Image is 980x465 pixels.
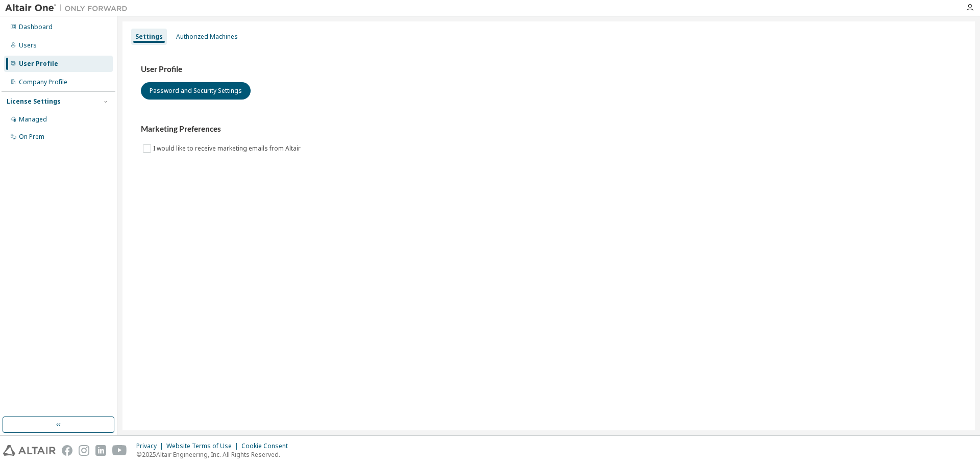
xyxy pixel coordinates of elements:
img: youtube.svg [112,445,127,456]
div: Settings [135,33,163,41]
div: Dashboard [19,23,53,31]
div: Cookie Consent [241,442,294,450]
img: altair_logo.svg [3,445,56,456]
div: Website Terms of Use [166,442,241,450]
div: Managed [19,115,47,124]
img: facebook.svg [62,445,72,456]
label: I would like to receive marketing emails from Altair [153,142,303,155]
button: Password and Security Settings [141,82,251,100]
h3: User Profile [141,64,957,75]
img: linkedin.svg [95,445,106,456]
img: instagram.svg [79,445,89,456]
div: On Prem [19,133,44,141]
div: Authorized Machines [176,33,238,41]
div: Company Profile [19,78,67,86]
div: License Settings [7,97,61,106]
div: User Profile [19,60,58,68]
p: © 2025 Altair Engineering, Inc. All Rights Reserved. [136,450,294,459]
img: Altair One [5,3,133,13]
div: Users [19,41,37,50]
div: Privacy [136,442,166,450]
h3: Marketing Preferences [141,124,957,134]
